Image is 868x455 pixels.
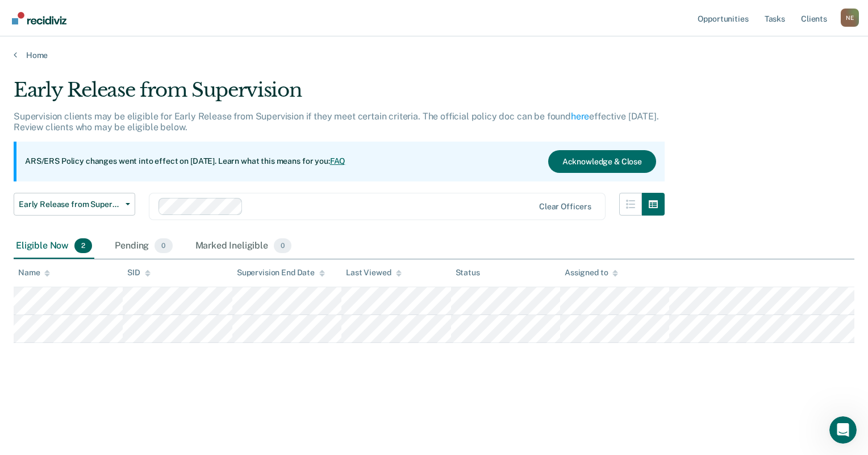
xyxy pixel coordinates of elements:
div: Marked Ineligible0 [193,234,294,259]
button: Early Release from Supervision [14,193,135,216]
button: Acknowledge & Close [548,150,656,173]
div: Eligible Now2 [14,234,94,259]
p: ARS/ERS Policy changes went into effect on [DATE]. Learn what this means for you: [25,156,345,167]
iframe: Intercom live chat [829,416,857,444]
div: Last Viewed [346,268,401,278]
div: Assigned to [565,268,618,278]
span: 0 [274,238,291,253]
div: Pending0 [112,234,174,259]
span: Early Release from Supervision [19,200,121,209]
a: here [571,111,589,122]
p: Supervision clients may be eligible for Early Release from Supervision if they meet certain crite... [14,111,659,133]
div: Supervision End Date [237,268,325,278]
div: Status [456,268,480,278]
button: Profile dropdown button [841,9,859,27]
span: 2 [74,238,92,253]
div: SID [127,268,151,278]
div: N E [841,9,859,27]
div: Name [18,268,50,278]
div: Clear officers [539,202,591,212]
span: 0 [155,238,172,253]
img: Recidiviz [12,12,66,24]
div: Early Release from Supervision [14,78,665,111]
a: FAQ [330,156,346,166]
a: Home [14,50,854,60]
